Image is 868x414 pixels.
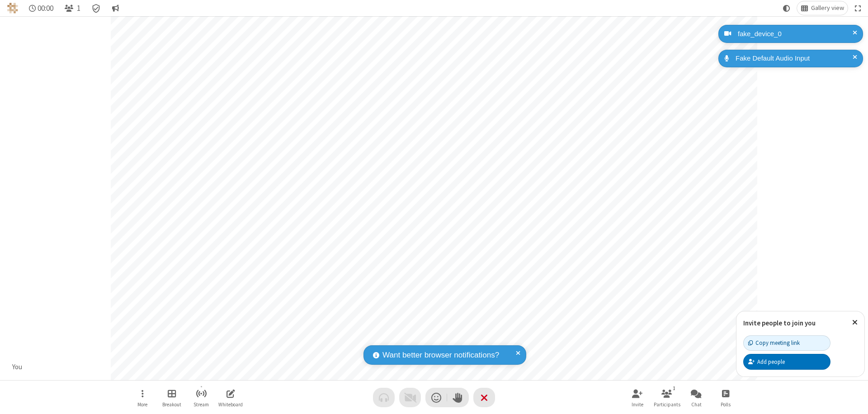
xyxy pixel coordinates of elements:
[632,402,643,407] span: Invite
[851,1,865,15] button: Fullscreen
[217,385,244,410] button: Open shared whiteboard
[425,388,447,407] button: Send a reaction
[158,385,185,410] button: Manage Breakout Rooms
[670,384,678,392] div: 1
[811,5,844,12] span: Gallery view
[732,53,856,64] div: Fake Default Audio Input
[399,388,421,407] button: Video
[797,1,848,15] button: Change layout
[683,385,710,410] button: Open chat
[743,319,816,327] label: Invite people to join you
[654,402,680,407] span: Participants
[845,311,864,334] button: Close popover
[691,402,702,407] span: Chat
[25,1,57,15] div: Timer
[473,388,495,407] button: End or leave meeting
[77,4,80,13] span: 1
[61,1,84,15] button: Open participant list
[137,402,147,407] span: More
[721,402,731,407] span: Polls
[129,385,156,410] button: Open menu
[218,402,243,407] span: Whiteboard
[748,339,800,347] div: Copy meeting link
[38,4,53,13] span: 00:00
[7,3,18,14] img: QA Selenium DO NOT DELETE OR CHANGE
[653,385,680,410] button: Open participant list
[193,402,209,407] span: Stream
[382,349,499,361] span: Want better browser notifications?
[624,385,651,410] button: Invite participants (⌘+Shift+I)
[9,362,26,372] div: You
[108,1,123,15] button: Conversation
[743,354,830,369] button: Add people
[712,385,739,410] button: Open poll
[373,388,395,407] button: Audio problem - check your Internet connection or call by phone
[743,335,830,351] button: Copy meeting link
[188,385,215,410] button: Start streaming
[779,1,794,15] button: Using system theme
[447,388,469,407] button: Raise hand
[162,402,181,407] span: Breakout
[735,29,856,39] div: fake_device_0
[88,1,105,15] div: Meeting details Encryption enabled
